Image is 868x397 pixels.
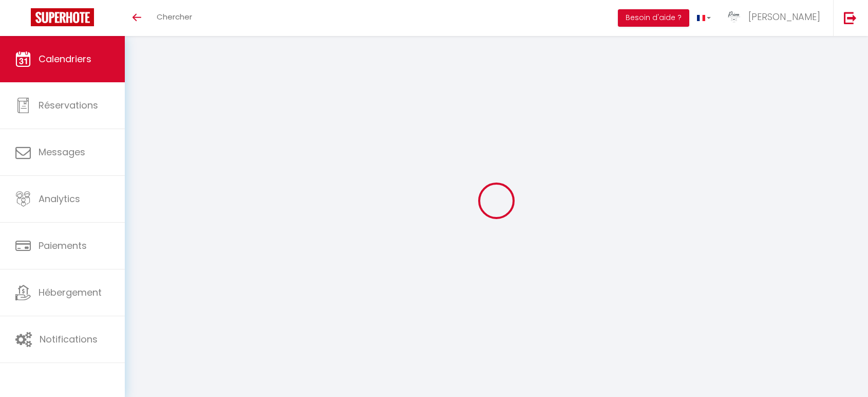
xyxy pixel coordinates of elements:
[618,9,689,27] button: Besoin d'aide ?
[39,192,80,205] span: Analytics
[157,11,192,22] span: Chercher
[31,8,94,26] img: Super Booking
[40,333,98,346] span: Notifications
[726,9,742,25] img: ...
[39,146,85,158] span: Messages
[39,239,87,252] span: Paiements
[844,11,857,24] img: logout
[39,99,98,112] span: Réservations
[39,286,102,299] span: Hébergement
[748,10,820,23] span: [PERSON_NAME]
[39,52,91,65] span: Calendriers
